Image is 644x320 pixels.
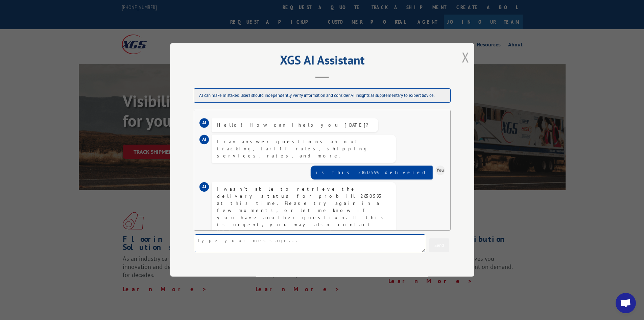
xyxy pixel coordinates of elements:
[199,135,209,144] div: AI
[435,166,445,175] div: You
[316,169,427,176] div: is this 2850593 delivered
[199,118,209,128] div: AI
[217,186,390,242] div: I wasn't able to retrieve the delivery status for probill 2850593 at this time. Please try again ...
[217,122,373,129] div: Hello! How can I help you [DATE]?
[194,89,451,103] div: AI can make mistakes. Users should independently verify information and consider AI insights as s...
[187,55,457,68] h2: XGS AI Assistant
[429,239,449,252] button: Send
[199,182,209,192] div: AI
[616,293,636,313] div: Open chat
[462,48,469,66] button: Close modal
[217,138,390,159] div: I can answer questions about tracking, tariff rules, shipping services, rates, and more.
